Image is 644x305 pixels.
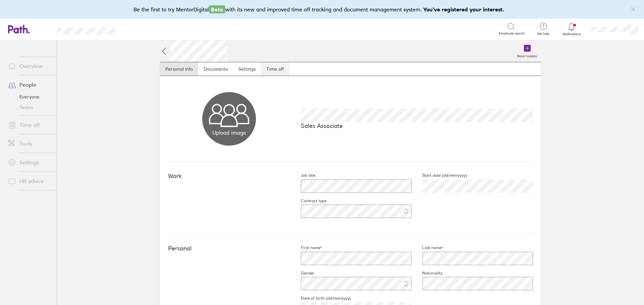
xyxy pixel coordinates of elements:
[3,118,57,132] a: Time off
[198,62,233,76] a: Documents
[133,5,511,13] div: Be the first to try MentorDigital with its new and improved time off tracking and document manage...
[3,78,57,91] a: People
[412,173,467,178] label: Start date (dd/mm/yyyy)
[168,245,290,252] h4: Personal
[3,59,57,73] a: Overview
[412,245,443,250] label: Last name*
[3,102,57,113] a: Teams
[168,173,290,180] h4: Work
[423,6,504,13] b: You've registered your interest.
[3,91,57,102] a: Everyone
[513,52,541,58] label: Book holiday
[290,173,315,178] label: Job title
[513,41,541,62] a: Book holiday
[561,22,583,36] a: Notifications
[209,5,225,13] span: Beta
[3,137,57,150] a: Tools
[561,32,583,36] span: Notifications
[532,32,554,36] span: Get help
[301,122,533,129] p: Sales Associate
[3,174,57,188] a: HR advice
[499,31,525,35] span: Employee search
[261,62,289,76] a: Time off
[290,198,326,204] label: Contract type
[412,271,442,276] label: Nationality
[290,245,322,250] label: First name*
[134,26,151,32] div: Search
[290,296,351,301] label: Date of birth (dd/mm/yyyy)
[160,62,198,76] a: Personal info
[290,271,314,276] label: Gender
[233,62,261,76] a: Settings
[3,156,57,169] a: Settings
